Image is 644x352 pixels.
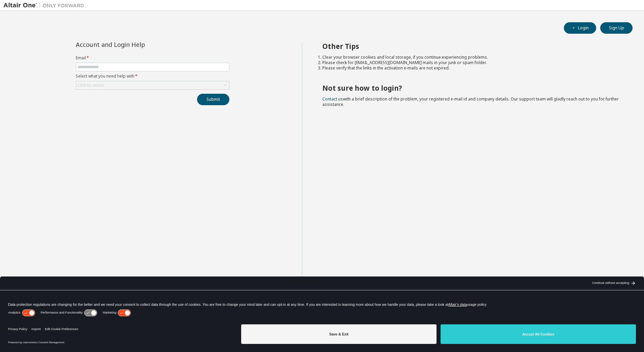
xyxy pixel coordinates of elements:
a: Contact us [322,96,343,102]
label: Email [76,55,229,61]
label: Select what you need help with [76,74,229,79]
h2: Not sure how to login? [322,84,621,92]
li: Clear your browser cookies and local storage, if you continue experiencing problems. [322,55,621,60]
li: Please check for [EMAIL_ADDRESS][DOMAIN_NAME] mails in your junk or spam folder. [322,60,621,65]
div: Account and Login Help [76,42,199,47]
div: Click to select [77,83,104,88]
button: Submit [197,94,229,105]
button: Login [564,22,596,34]
div: Click to select [76,81,229,89]
button: Sign Up [600,22,633,34]
h2: Other Tips [322,42,621,51]
li: Please verify that the links in the activation e-mails are not expired. [322,65,621,71]
span: with a brief description of the problem, your registered e-mail id and company details. Our suppo... [322,96,619,107]
img: Altair One [3,2,88,9]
